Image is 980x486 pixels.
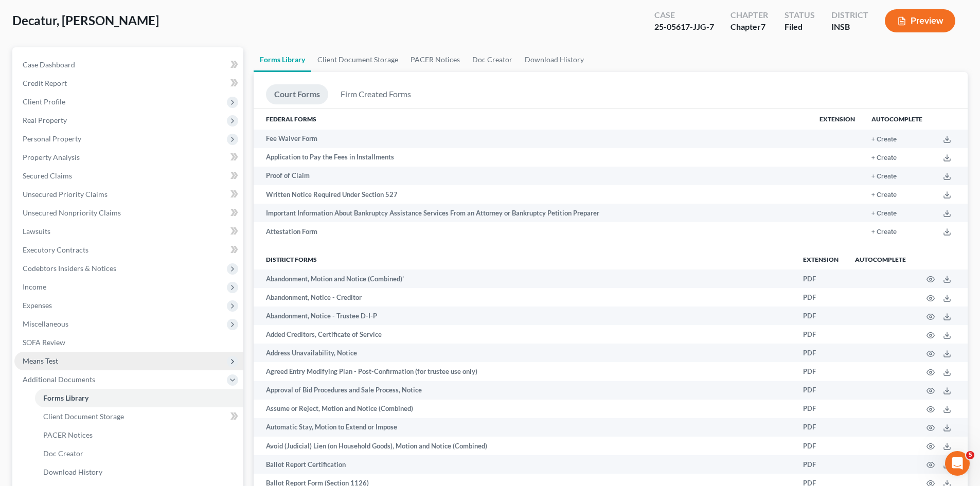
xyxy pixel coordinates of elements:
span: Real Property [23,116,67,124]
iframe: Intercom live chat [945,451,970,476]
span: Doc Creator [43,449,83,458]
span: Expenses [23,301,52,310]
span: Forms Library [43,393,88,402]
a: Doc Creator [35,444,243,463]
td: PDF [795,437,847,455]
a: SOFA Review [14,333,243,352]
a: PACER Notices [35,426,243,444]
a: Firm Created Forms [332,84,419,104]
td: Approval of Bid Procedures and Sale Process, Notice [254,381,795,400]
a: Unsecured Priority Claims [14,185,243,204]
span: Additional Documents [23,375,95,384]
a: Executory Contracts [14,241,243,259]
span: Income [23,282,46,291]
div: Chapter [730,21,768,33]
td: PDF [795,325,847,344]
span: Case Dashboard [23,60,75,69]
a: Lawsuits [14,222,243,241]
span: Credit Report [23,79,67,87]
div: 25-05617-JJG-7 [654,21,714,33]
td: PDF [795,381,847,400]
td: Application to Pay the Fees in Installments [254,148,811,167]
div: Status [785,9,815,21]
div: Filed [785,21,815,33]
th: Extension [811,109,863,130]
a: Doc Creator [466,47,519,72]
span: Secured Claims [23,171,72,180]
div: Case [654,9,714,21]
td: Abandonment, Notice - Creditor [254,288,795,307]
span: PACER Notices [43,430,93,439]
button: + Create [871,155,897,161]
a: Forms Library [35,389,243,407]
span: Unsecured Priority Claims [23,190,108,199]
a: Download History [35,463,243,481]
a: Download History [519,47,590,72]
th: Autocomplete [863,109,931,130]
a: Property Analysis [14,148,243,167]
a: Secured Claims [14,167,243,185]
td: Automatic Stay, Motion to Extend or Impose [254,418,795,437]
th: Federal Forms [254,109,811,130]
td: PDF [795,400,847,418]
td: Agreed Entry Modifying Plan - Post-Confirmation (for trustee use only) [254,362,795,381]
span: Decatur, [PERSON_NAME] [12,13,159,28]
td: PDF [795,307,847,325]
td: Proof of Claim [254,167,811,185]
div: INSB [831,21,868,33]
a: Forms Library [254,47,311,72]
td: Written Notice Required Under Section 527 [254,185,811,204]
a: Client Document Storage [311,47,404,72]
span: Personal Property [23,134,81,143]
button: + Create [871,173,897,180]
span: Means Test [23,356,58,365]
td: Address Unavailability, Notice [254,344,795,362]
th: Autocomplete [847,249,914,269]
th: Extension [795,249,847,269]
td: Attestation Form [254,222,811,241]
span: Codebtors Insiders & Notices [23,264,116,273]
button: Preview [885,9,955,32]
a: Credit Report [14,74,243,93]
div: Chapter [730,9,768,21]
td: Important Information About Bankruptcy Assistance Services From an Attorney or Bankruptcy Petitio... [254,204,811,222]
span: Property Analysis [23,153,80,161]
button: + Create [871,136,897,143]
span: SOFA Review [23,338,65,347]
a: Unsecured Nonpriority Claims [14,204,243,222]
span: Client Document Storage [43,412,124,421]
span: Unsecured Nonpriority Claims [23,208,121,217]
td: PDF [795,455,847,474]
td: PDF [795,418,847,437]
th: District forms [254,249,795,269]
a: Case Dashboard [14,56,243,74]
button: + Create [871,210,897,217]
td: Assume or Reject, Motion and Notice (Combined) [254,400,795,418]
span: 5 [966,451,974,459]
button: + Create [871,192,897,199]
a: Court Forms [266,84,328,104]
td: Abandonment, Motion and Notice (Combined)’ [254,269,795,288]
td: Avoid (Judicial) Lien (on Household Goods), Motion and Notice (Combined) [254,437,795,455]
a: PACER Notices [404,47,466,72]
td: Abandonment, Notice - Trustee D-I-P [254,307,795,325]
span: Lawsuits [23,227,50,236]
div: District [831,9,868,21]
td: Ballot Report Certification [254,455,795,474]
td: PDF [795,269,847,288]
span: 7 [761,22,765,31]
td: PDF [795,362,847,381]
a: Client Document Storage [35,407,243,426]
td: Fee Waiver Form [254,130,811,148]
span: Download History [43,467,102,476]
td: PDF [795,344,847,362]
td: PDF [795,288,847,307]
span: Executory Contracts [23,245,88,254]
span: Miscellaneous [23,319,68,328]
td: Added Creditors, Certificate of Service [254,325,795,344]
span: Client Profile [23,97,65,106]
button: + Create [871,229,897,236]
